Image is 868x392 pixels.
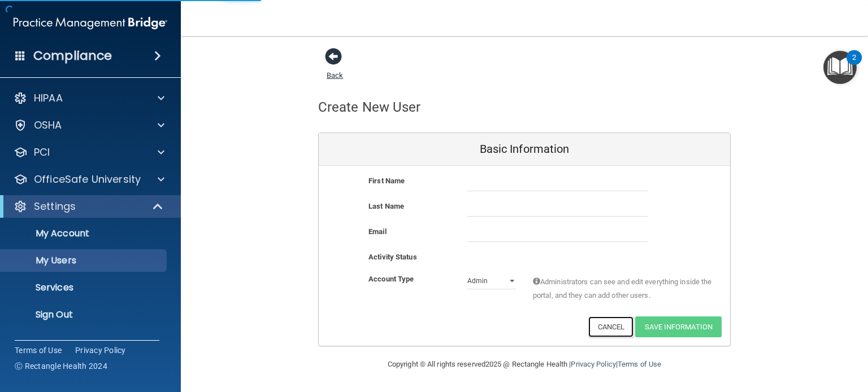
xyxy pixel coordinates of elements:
[14,118,164,132] a: OSHA
[14,12,167,34] img: PMB logo
[318,100,421,114] h4: Create New User
[318,346,731,382] div: Copyright © All rights reserved 2025 @ Rectangle Health | |
[588,316,634,337] button: Cancel
[319,133,730,166] div: Basic Information
[571,360,615,368] a: Privacy Policy
[14,200,164,213] a: Settings
[34,200,76,213] p: Settings
[635,316,722,337] button: Save Information
[34,91,63,105] p: HIPAA
[14,173,164,186] a: OfficeSafe University
[368,227,387,236] b: Email
[7,282,162,293] p: Services
[618,360,661,368] a: Terms of Use
[75,345,126,356] a: Privacy Policy
[14,146,164,159] a: PCI
[15,345,62,356] a: Terms of Use
[368,275,414,283] b: Account Type
[533,275,713,302] span: Administrators can see and edit everything inside the portal, and they can add other users.
[15,360,107,372] span: Ⓒ Rectangle Health 2024
[7,228,162,239] p: My Account
[327,58,343,80] a: Back
[7,309,162,320] p: Sign Out
[14,91,164,105] a: HIPAA
[852,58,856,72] div: 2
[368,177,405,185] b: First Name
[823,51,857,84] button: Open Resource Center, 2 new notifications
[34,146,50,159] p: PCI
[34,118,62,132] p: OSHA
[34,173,141,186] p: OfficeSafe University
[7,255,162,266] p: My Users
[33,48,112,64] h4: Compliance
[368,202,404,210] b: Last Name
[368,253,417,261] b: Activity Status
